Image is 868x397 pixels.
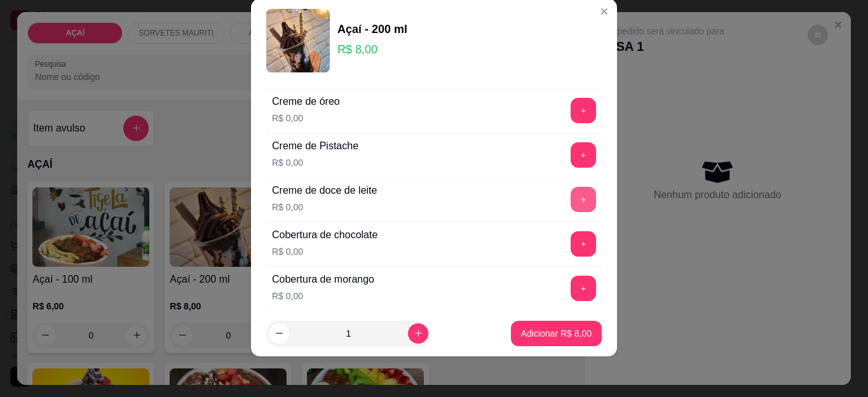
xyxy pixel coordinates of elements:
[272,94,340,109] div: Creme de óreo
[571,142,596,168] button: add
[272,156,358,169] p: R$ 0,00
[521,327,592,340] p: Adicionar R$ 8,00
[337,20,407,38] div: Açaí - 200 ml
[594,1,614,22] button: Close
[571,98,596,123] button: add
[272,227,377,243] div: Cobertura de chocolate
[571,187,596,212] button: add
[337,41,407,58] p: R$ 8,00
[272,201,377,213] p: R$ 0,00
[272,272,374,287] div: Cobertura de morango
[408,323,428,344] button: increase-product-quantity
[272,290,374,302] p: R$ 0,00
[571,231,596,257] button: add
[272,183,377,198] div: Creme de doce de leite
[571,276,596,301] button: add
[266,9,330,72] img: product-image
[269,323,289,344] button: decrease-product-quantity
[272,245,377,258] p: R$ 0,00
[272,112,340,124] p: R$ 0,00
[511,321,602,346] button: Adicionar R$ 8,00
[272,138,358,154] div: Creme de Pistache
